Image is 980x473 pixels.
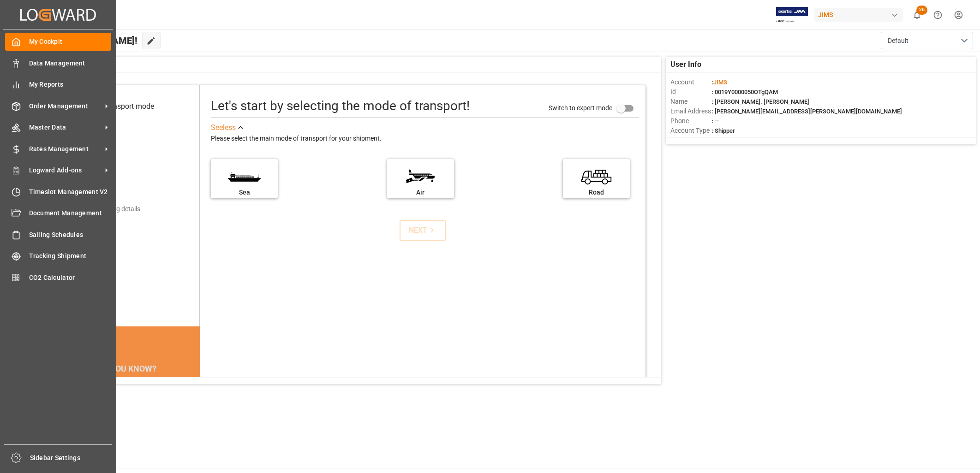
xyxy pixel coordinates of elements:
div: Please select the main mode of transport for your shipment. [211,133,639,144]
div: Select transport mode [83,101,154,112]
span: My Cockpit [29,37,112,47]
span: Master Data [29,123,102,132]
span: Tracking Shipment [29,251,112,261]
div: Let's start by selecting the mode of transport! [211,96,470,116]
span: Default [888,36,908,46]
button: NEXT [400,220,446,241]
a: My Reports [5,76,111,94]
button: open menu [881,32,973,49]
span: Document Management [29,208,112,218]
span: Name [670,97,712,106]
a: Data Management [5,54,111,72]
span: Data Management [29,59,112,68]
span: JIMS [713,79,727,86]
span: Email Address [670,106,712,116]
span: CO2 Calculator [29,273,112,283]
span: My Reports [29,80,112,89]
span: Account Type [670,126,712,136]
img: Exertis%20JAM%20-%20Email%20Logo.jpg_1722504956.jpg [776,7,808,23]
span: : [PERSON_NAME][EMAIL_ADDRESS][PERSON_NAME][DOMAIN_NAME] [712,108,902,115]
span: Id [670,87,712,97]
div: See less [211,122,236,133]
span: Sidebar Settings [30,453,113,463]
span: : — [712,118,719,124]
a: CO2 Calculator [5,268,111,286]
div: Road [568,188,625,197]
span: Hello [PERSON_NAME]! [38,32,137,49]
a: My Cockpit [5,33,111,51]
span: Logward Add-ons [29,166,102,175]
span: : 0019Y0000050OTgQAM [712,89,778,95]
span: Order Management [29,101,102,111]
div: Air [392,188,449,197]
button: Help Center [927,5,948,25]
a: Sailing Schedules [5,225,111,243]
span: Switch to expert mode [549,104,612,112]
span: Rates Management [29,144,102,154]
span: Sailing Schedules [29,230,112,240]
button: show 26 new notifications [907,5,927,25]
span: : [PERSON_NAME]. [PERSON_NAME] [712,98,809,105]
div: DID YOU KNOW? [52,359,200,378]
span: User Info [670,59,701,70]
span: : [712,79,727,86]
div: JIMS [814,8,903,22]
button: JIMS [814,6,907,24]
a: Timeslot Management V2 [5,183,111,201]
a: Document Management [5,204,111,222]
span: Account [670,77,712,87]
div: NEXT [409,225,437,236]
a: Tracking Shipment [5,247,111,265]
span: Timeslot Management V2 [29,187,112,197]
span: 26 [916,6,927,15]
div: Sea [215,188,273,197]
span: Phone [670,116,712,126]
div: Add shipping details [83,204,140,214]
span: : Shipper [712,127,735,134]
